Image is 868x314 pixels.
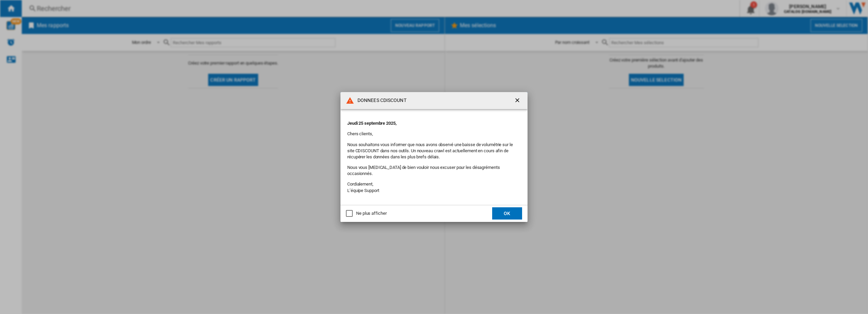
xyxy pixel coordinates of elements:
[346,210,386,217] md-checkbox: Ne plus afficher
[511,94,525,107] button: getI18NText('BUTTONS.CLOSE_DIALOG')
[347,181,521,193] p: Cordialement, L’équipe Support
[492,207,522,220] button: OK
[356,210,386,216] div: Ne plus afficher
[347,164,521,177] p: Nous vous [MEDICAL_DATA] de bien vouloir nous excuser pour les désagréments occasionnés.
[354,97,406,104] h4: DONNEES CDISCOUNT
[347,121,397,126] strong: Jeudi 25 septembre 2025,
[514,97,522,105] ng-md-icon: getI18NText('BUTTONS.CLOSE_DIALOG')
[347,142,521,160] p: Nous souhaitons vous informer que nous avons observé une baisse de volumétrie sur le site CDISCOU...
[347,131,521,137] p: Chers clients,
